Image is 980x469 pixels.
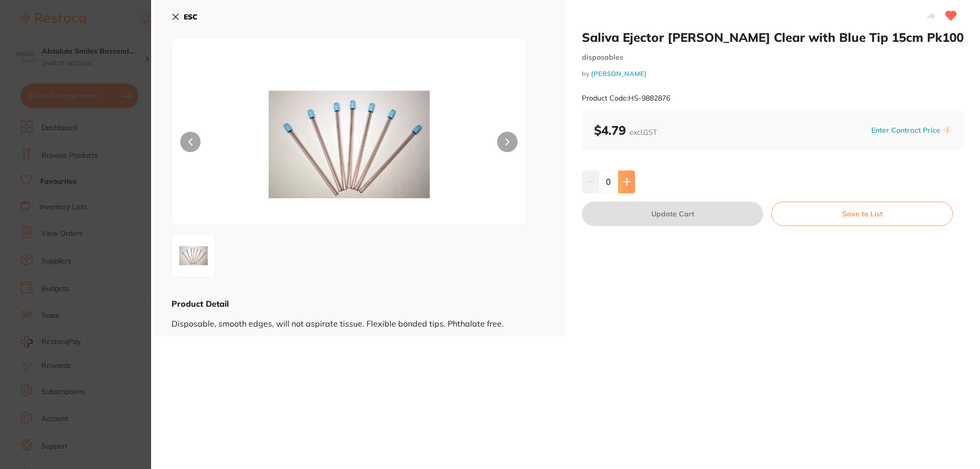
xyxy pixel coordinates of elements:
small: by [582,70,964,78]
img: NzYuanBn [175,237,212,274]
a: [PERSON_NAME] [591,69,647,78]
b: ESC [184,12,198,21]
button: Save to List [771,202,953,226]
button: ESC [171,8,198,26]
button: Enter Contract Price [868,126,943,135]
button: Update Cart [582,202,763,226]
label: i [943,126,951,134]
b: Product Detail [171,299,229,309]
small: disposables [582,53,964,62]
b: $4.79 [594,122,657,138]
img: NzYuanBn [243,64,455,225]
small: Product Code: HS-9882876 [582,94,670,103]
h2: Saliva Ejector [PERSON_NAME] Clear with Blue Tip 15cm Pk100 [582,30,964,45]
div: Disposable, smooth edges, will not aspirate tissue. Flexible bonded tips. Phthalate free. [171,309,545,328]
span: excl. GST [629,128,657,137]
